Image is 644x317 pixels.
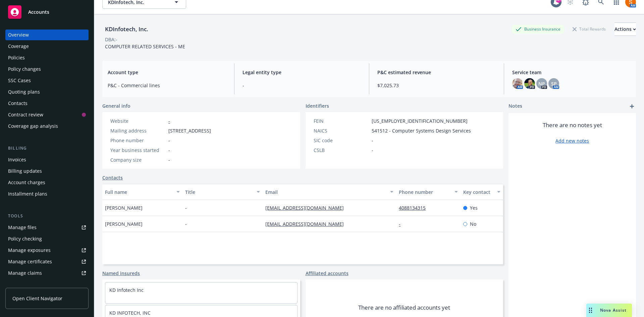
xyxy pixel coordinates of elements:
a: - [168,118,170,124]
div: Billing updates [8,166,42,176]
div: Manage claims [8,268,42,278]
span: COMPUTER RELATED SERVICES - ME [105,43,185,50]
span: There are no affiliated accounts yet [358,304,450,312]
div: Manage exposures [8,245,51,256]
a: Policy changes [5,64,89,74]
span: - [243,82,361,89]
span: No [470,220,476,227]
span: Accounts [28,9,49,15]
div: Account charges [8,177,45,188]
a: Coverage [5,41,89,52]
div: Total Rewards [569,25,609,33]
span: Yes [470,204,478,211]
a: Contacts [5,98,89,109]
div: Manage files [8,222,37,233]
a: Accounts [5,3,89,21]
div: Title [185,189,253,196]
a: Manage files [5,222,89,233]
span: Legal entity type [243,69,361,76]
div: NAICS [314,127,369,134]
div: Manage BORs [8,279,40,290]
div: Key contact [463,189,493,196]
div: Coverage gap analysis [8,121,58,131]
div: Phone number [110,137,166,144]
div: Email [265,189,386,196]
span: There are no notes yet [543,121,602,129]
button: Email [263,184,396,200]
div: Business Insurance [512,25,564,33]
div: DBA: - [105,36,117,43]
a: KD Infotech Inc [109,287,144,293]
a: SSC Cases [5,75,89,86]
div: Installment plans [8,189,47,199]
div: Website [110,117,166,124]
div: Billing [5,145,89,152]
img: photo [512,78,523,89]
span: - [372,147,373,154]
div: Drag to move [586,304,595,317]
a: Manage exposures [5,245,89,256]
span: [PERSON_NAME] [105,220,143,227]
div: Contract review [8,109,43,120]
div: Policy changes [8,64,41,74]
span: [US_EMPLOYER_IDENTIFICATION_NUMBER] [372,117,468,124]
span: NP [538,80,545,87]
button: Actions [614,22,636,36]
a: Named insureds [102,270,140,277]
div: Company size [110,156,166,163]
span: - [168,147,170,154]
span: - [185,204,187,211]
span: - [372,137,373,144]
div: Tools [5,213,89,219]
span: Notes [508,102,522,110]
button: Full name [102,184,182,200]
div: Policies [8,52,25,63]
span: [STREET_ADDRESS] [168,127,211,134]
a: Contacts [102,174,123,181]
a: Policy checking [5,233,89,244]
div: Actions [614,23,636,36]
span: P&C estimated revenue [377,69,496,76]
div: Policy checking [8,233,42,244]
span: - [168,156,170,163]
div: Invoices [8,154,26,165]
a: Invoices [5,154,89,165]
a: [EMAIL_ADDRESS][DOMAIN_NAME] [265,205,349,211]
a: Manage certificates [5,256,89,267]
div: SSC Cases [8,75,31,86]
img: photo [524,78,535,89]
span: Open Client Navigator [12,295,62,302]
div: KDInfotech, Inc. [102,25,151,34]
a: Overview [5,30,89,40]
div: Overview [8,30,29,40]
a: Policies [5,52,89,63]
a: Manage claims [5,268,89,278]
span: Nova Assist [600,307,627,313]
div: Phone number [399,189,450,196]
div: CSLB [314,147,369,154]
a: Add new notes [555,137,589,144]
div: Contacts [8,98,28,109]
a: KD INFOTECH, INC [109,310,151,316]
div: FEIN [314,117,369,124]
a: Affiliated accounts [306,270,348,277]
a: [EMAIL_ADDRESS][DOMAIN_NAME] [265,221,349,227]
div: Manage certificates [8,256,52,267]
span: 541512 - Computer Systems Design Services [372,127,471,134]
a: Billing updates [5,166,89,176]
span: P&C - Commercial lines [108,82,226,89]
span: - [168,137,170,144]
div: Quoting plans [8,87,40,97]
span: - [185,220,187,227]
span: Identifiers [306,102,329,109]
div: Full name [105,189,172,196]
span: [PERSON_NAME] [105,204,143,211]
a: Coverage gap analysis [5,121,89,131]
span: $7,025.73 [377,82,496,89]
div: Coverage [8,41,29,52]
span: Account type [108,69,226,76]
button: Key contact [461,184,503,200]
div: Mailing address [110,127,166,134]
a: - [399,221,406,227]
